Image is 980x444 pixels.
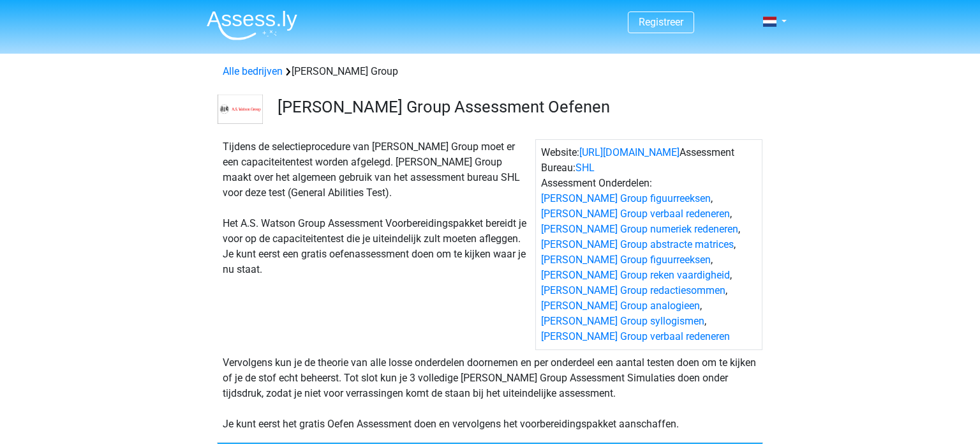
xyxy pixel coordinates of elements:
a: [PERSON_NAME] Group verbaal redeneren [541,330,730,342]
a: Registreer [639,16,683,28]
a: [PERSON_NAME] Group abstracte matrices [541,238,734,250]
a: [PERSON_NAME] Group figuurreeksen [541,192,711,204]
img: Assessly [207,10,297,40]
div: Website: Assessment Bureau: Assessment Onderdelen: , , , , , , , , , [535,139,762,350]
a: [PERSON_NAME] Group verbaal redeneren [541,208,730,220]
a: [PERSON_NAME] Group syllogismen [541,315,704,327]
a: [URL][DOMAIN_NAME] [579,146,679,158]
a: Alle bedrijven [223,65,283,77]
a: [PERSON_NAME] Group reken vaardigheid [541,269,730,281]
a: SHL [575,162,595,174]
a: [PERSON_NAME] Group numeriek redeneren [541,223,738,235]
h3: [PERSON_NAME] Group Assessment Oefenen [278,97,753,117]
a: [PERSON_NAME] Group analogieen [541,300,700,312]
div: [PERSON_NAME] Group [218,64,762,79]
div: Vervolgens kun je de theorie van alle losse onderdelen doornemen en per onderdeel een aantal test... [218,355,762,432]
a: [PERSON_NAME] Group redactiesommen [541,284,725,296]
a: [PERSON_NAME] Group figuurreeksen [541,254,711,266]
div: Tijdens de selectieprocedure van [PERSON_NAME] Group moet er een capaciteitentest worden afgelegd... [218,139,535,350]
